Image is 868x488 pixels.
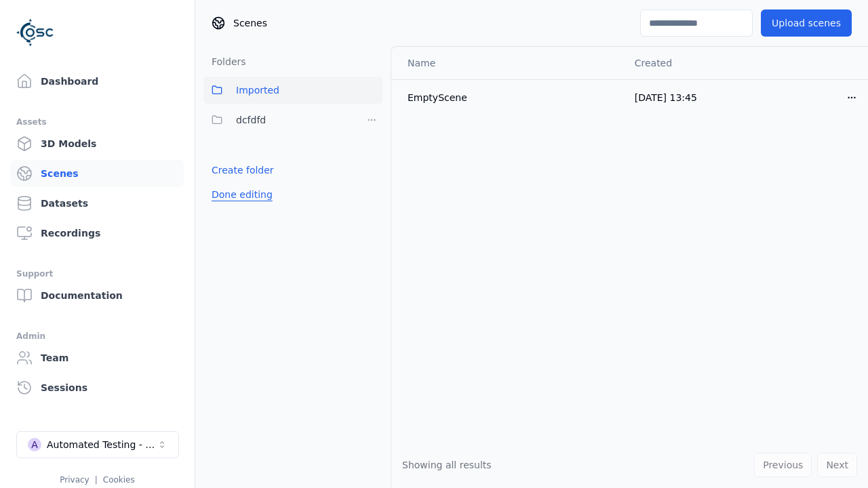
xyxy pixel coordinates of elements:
[95,475,98,485] span: |
[11,220,184,247] a: Recordings
[624,47,835,79] th: Created
[16,14,54,52] img: Logo
[203,158,282,182] button: Create folder
[761,9,852,37] button: Upload scenes
[212,163,274,177] a: Create folder
[236,82,279,98] span: Imported
[16,114,178,130] div: Assets
[11,130,184,157] a: 3D Models
[408,91,613,104] div: EmptyScene
[11,282,184,309] a: Documentation
[635,92,697,103] span: [DATE] 13:45
[28,438,41,451] div: A
[203,55,246,68] h3: Folders
[16,431,179,458] button: Select a workspace
[11,190,184,217] a: Datasets
[103,475,135,485] a: Cookies
[11,160,184,187] a: Scenes
[236,112,266,128] span: dcfdfd
[60,475,89,485] a: Privacy
[11,344,184,371] a: Team
[47,438,157,451] div: Automated Testing - Playwright
[16,266,178,282] div: Support
[203,106,353,134] button: dcfdfd
[203,182,281,207] button: Done editing
[203,77,382,104] button: Imported
[402,460,492,470] span: Showing all results
[391,47,624,79] th: Name
[233,16,267,30] span: Scenes
[11,374,184,401] a: Sessions
[11,68,184,95] a: Dashboard
[16,328,178,344] div: Admin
